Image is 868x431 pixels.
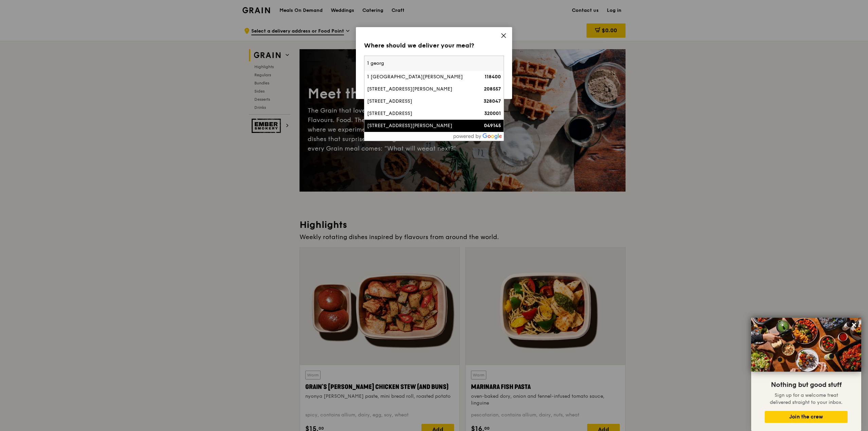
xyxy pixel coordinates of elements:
strong: 118400 [485,74,501,80]
div: [STREET_ADDRESS] [367,110,468,117]
button: Join the crew [765,411,848,423]
div: [STREET_ADDRESS] [367,98,468,105]
div: [STREET_ADDRESS][PERSON_NAME] [367,122,468,129]
strong: 208557 [484,86,501,92]
strong: 328047 [484,98,501,104]
img: DSC07876-Edit02-Large.jpeg [751,318,861,372]
div: [STREET_ADDRESS][PERSON_NAME] [367,86,468,93]
span: Sign up for a welcome treat delivered straight to your inbox. [770,392,843,405]
strong: 320001 [484,111,501,116]
span: Nothing but good stuff [771,381,842,389]
strong: 049145 [484,123,501,129]
div: Where should we deliver your meal? [364,41,504,50]
button: Close [849,319,860,330]
div: 1 [GEOGRAPHIC_DATA][PERSON_NAME] [367,74,468,80]
img: powered-by-google.60e8a832.png [453,133,502,139]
